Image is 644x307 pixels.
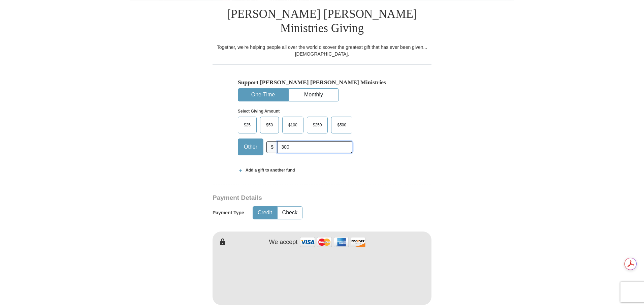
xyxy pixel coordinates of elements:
button: Credit [253,207,277,219]
span: $ [266,141,278,153]
div: Together, we're helping people all over the world discover the greatest gift that has ever been g... [213,44,431,57]
button: One-Time [238,89,288,101]
span: $50 [263,120,276,130]
span: $500 [334,120,350,130]
button: Monthly [289,89,339,101]
h1: [PERSON_NAME] [PERSON_NAME] Ministries Giving [213,0,431,44]
span: Add a gift to another fund [243,167,295,173]
h4: We accept [269,239,298,246]
h5: Support [PERSON_NAME] [PERSON_NAME] Ministries [238,79,406,86]
button: Check [278,207,302,219]
input: Other Amount [278,141,352,153]
img: credit cards accepted [299,235,366,249]
h3: Payment Details [213,194,384,202]
span: $250 [310,120,325,130]
span: $100 [285,120,301,130]
span: $25 [240,120,254,130]
strong: Select Giving Amount [238,109,280,114]
span: Other [240,142,261,152]
h5: Payment Type [213,210,244,216]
